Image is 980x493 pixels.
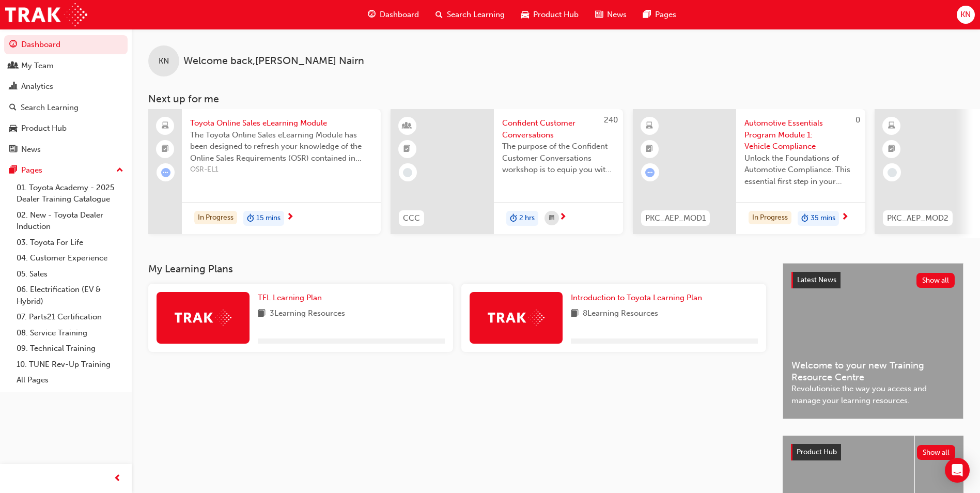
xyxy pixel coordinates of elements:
h3: Next up for me [132,93,980,105]
span: news-icon [9,145,17,155]
span: next-icon [286,213,294,222]
span: car-icon [521,8,529,21]
span: next-icon [559,213,567,222]
span: search-icon [435,8,443,21]
a: Product HubShow all [791,444,955,460]
img: Trak [175,310,231,326]
span: CCC [403,212,420,224]
span: Automotive Essentials Program Module 1: Vehicle Compliance [744,117,857,152]
span: 3 Learning Resources [270,307,345,320]
span: duration-icon [247,212,254,225]
button: Show all [917,445,956,460]
span: book-icon [258,307,266,320]
span: PKC_AEP_MOD1 [645,212,706,224]
span: 2 hrs [519,212,535,224]
span: next-icon [841,213,849,222]
span: Product Hub [533,9,579,21]
a: 240CCCConfident Customer ConversationsThe purpose of the Confident Customer Conversations worksho... [391,109,623,234]
a: Search Learning [4,98,128,117]
a: Latest NewsShow all [791,272,955,288]
button: DashboardMy TeamAnalyticsSearch LearningProduct HubNews [4,33,128,161]
span: Confident Customer Conversations [502,117,615,141]
span: car-icon [9,124,17,133]
div: Analytics [21,81,53,93]
span: booktick-icon [646,143,653,156]
span: News [607,9,627,21]
span: The Toyota Online Sales eLearning Module has been designed to refresh your knowledge of the Onlin... [190,129,372,164]
a: car-iconProduct Hub [513,4,587,25]
span: booktick-icon [888,143,895,156]
a: 0PKC_AEP_MOD1Automotive Essentials Program Module 1: Vehicle ComplianceUnlock the Foundations of ... [633,109,865,234]
span: PKC_AEP_MOD2 [887,212,948,224]
span: up-icon [116,164,123,177]
a: Analytics [4,77,128,96]
span: Product Hub [797,448,837,456]
span: chart-icon [9,82,17,91]
a: 06. Electrification (EV & Hybrid) [12,282,128,309]
a: guage-iconDashboard [360,4,427,25]
span: Search Learning [447,9,505,21]
span: Welcome to your new Training Resource Centre [791,360,955,383]
span: search-icon [9,103,17,113]
span: laptop-icon [162,119,169,133]
span: KN [159,55,169,67]
button: Pages [4,161,128,180]
span: guage-icon [368,8,376,21]
span: booktick-icon [162,143,169,156]
img: Trak [5,3,87,26]
span: people-icon [9,61,17,71]
h3: My Learning Plans [148,263,766,275]
div: News [21,144,41,156]
span: 15 mins [256,212,281,224]
a: Product Hub [4,119,128,138]
div: Pages [21,164,42,176]
a: Introduction to Toyota Learning Plan [571,292,706,304]
a: 09. Technical Training [12,341,128,357]
a: Toyota Online Sales eLearning ModuleThe Toyota Online Sales eLearning Module has been designed to... [148,109,381,234]
a: All Pages [12,372,128,388]
span: learningResourceType_ELEARNING-icon [888,119,895,133]
a: 01. Toyota Academy - 2025 Dealer Training Catalogue [12,180,128,207]
span: calendar-icon [549,212,554,225]
span: Unlock the Foundations of Automotive Compliance. This essential first step in your Automotive Ess... [744,152,857,188]
span: 35 mins [811,212,835,224]
a: news-iconNews [587,4,635,25]
span: booktick-icon [403,143,411,156]
a: Latest NewsShow allWelcome to your new Training Resource CentreRevolutionise the way you access a... [783,263,963,419]
a: 04. Customer Experience [12,250,128,266]
span: duration-icon [801,212,808,225]
a: 02. New - Toyota Dealer Induction [12,207,128,235]
span: guage-icon [9,40,17,50]
span: learningRecordVerb_ATTEMPT-icon [645,168,655,177]
span: Introduction to Toyota Learning Plan [571,293,702,302]
div: Open Intercom Messenger [945,458,970,483]
div: In Progress [194,211,237,225]
a: Dashboard [4,35,128,54]
span: Latest News [797,275,836,284]
span: 8 Learning Resources [583,307,658,320]
a: search-iconSearch Learning [427,4,513,25]
span: learningRecordVerb_NONE-icon [888,168,897,177]
a: 10. TUNE Rev-Up Training [12,357,128,373]
span: learningRecordVerb_NONE-icon [403,168,412,177]
button: KN [957,6,975,24]
span: news-icon [595,8,603,21]
span: book-icon [571,307,579,320]
img: Trak [488,310,545,326]
span: Welcome back , [PERSON_NAME] Nairn [183,55,364,67]
a: pages-iconPages [635,4,685,25]
span: Pages [655,9,676,21]
button: Show all [916,273,955,288]
span: prev-icon [114,472,121,485]
span: OSR-EL1 [190,164,372,176]
span: The purpose of the Confident Customer Conversations workshop is to equip you with tools to commun... [502,141,615,176]
span: TFL Learning Plan [258,293,322,302]
div: In Progress [749,211,791,225]
span: learningRecordVerb_ATTEMPT-icon [161,168,170,177]
span: Dashboard [380,9,419,21]
a: 03. Toyota For Life [12,235,128,251]
div: Search Learning [21,102,79,114]
span: KN [960,9,971,21]
span: Revolutionise the way you access and manage your learning resources. [791,383,955,406]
